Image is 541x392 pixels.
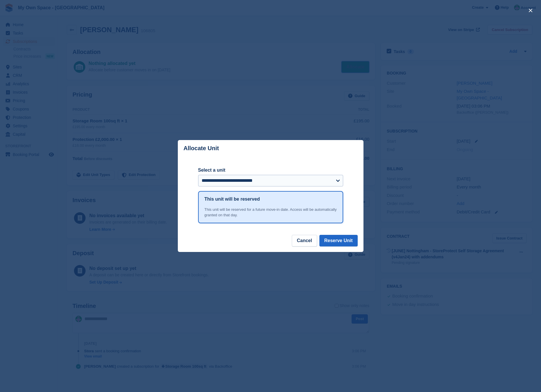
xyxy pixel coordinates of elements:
button: Reserve Unit [319,235,358,246]
button: close [526,6,535,15]
label: Select a unit [198,167,343,174]
button: Cancel [292,235,317,246]
div: This unit will be reserved for a future move-in date. Access will be automatically granted on tha... [205,207,337,218]
p: Allocate Unit [184,145,219,152]
h1: This unit will be reserved [205,196,260,203]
